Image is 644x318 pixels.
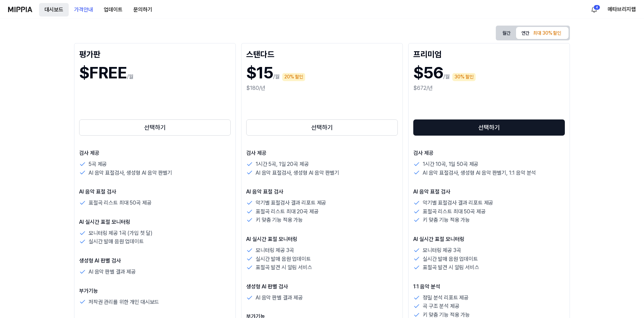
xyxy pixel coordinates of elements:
p: 키 맞춤 기능 적용 가능 [423,216,470,224]
p: AI 실시간 표절 모니터링 [246,235,398,243]
p: 실시간 발매 음원 업데이트 [89,237,144,246]
div: 4 [593,5,600,10]
button: 월간 [497,28,516,38]
button: 업데이트 [98,3,128,16]
p: 실시간 발매 음원 업데이트 [423,255,478,263]
p: 검사 제공 [246,149,398,157]
p: 검사 제공 [79,149,231,157]
p: 곡 구조 분석 제공 [423,302,459,311]
p: 키 맞춤 기능 적용 가능 [256,216,303,224]
div: $180/년 [246,84,398,92]
button: 연간 [516,27,569,39]
p: 저작권 관리를 위한 개인 대시보드 [89,298,159,307]
p: 정밀 분석 리포트 제공 [423,293,469,302]
p: 1시간 5곡, 1일 20곡 제공 [256,160,309,169]
p: /월 [443,73,450,81]
div: 평가판 [79,48,231,59]
p: 생성형 AI 판별 검사 [79,257,231,265]
div: 30% 할인 [452,73,476,81]
div: 스탠다드 [246,48,398,59]
a: 가격안내 [69,0,98,19]
p: 부가기능 [79,287,231,295]
p: AI 실시간 표절 모니터링 [413,235,565,243]
a: 선택하기 [413,118,565,137]
button: 선택하기 [413,119,565,136]
button: 알림4 [589,4,600,15]
a: 업데이트 [98,0,128,19]
p: 표절곡 리스트 최대 20곡 제공 [256,207,318,216]
h1: $FREE [79,62,127,84]
p: 1:1 음악 분석 [413,283,565,291]
p: 표절곡 발견 시 알림 서비스 [256,263,312,272]
p: AI 음악 표절검사, 생성형 AI 음악 판별기, 1:1 음악 분석 [423,169,536,177]
button: 선택하기 [79,119,231,136]
p: AI 음악 표절 검사 [79,188,231,196]
p: 모니터링 제공 3곡 [256,246,294,255]
p: 검사 제공 [413,149,565,157]
p: 1시간 10곡, 1일 50곡 제공 [423,160,478,169]
button: 문의하기 [128,3,158,16]
p: 표절곡 발견 시 알림 서비스 [423,263,479,272]
div: 프리미엄 [413,48,565,59]
p: 생성형 AI 판별 검사 [246,283,398,291]
img: 알림 [590,5,598,13]
p: 표절곡 리스트 최대 50곡 제공 [423,207,485,216]
button: 가격안내 [69,3,98,16]
h1: $56 [413,62,443,84]
p: 표절곡 리스트 최대 50곡 제공 [89,199,151,207]
p: 모니터링 제공 1곡 (가입 첫 달) [89,229,153,238]
img: logo [8,7,32,12]
a: 선택하기 [79,118,231,137]
div: 20% 할인 [282,73,305,81]
p: AI 음악 표절 검사 [246,188,398,196]
p: 악기별 표절검사 결과 리포트 제공 [423,199,493,207]
p: AI 음악 표절 검사 [413,188,565,196]
h1: $15 [246,62,273,84]
p: AI 음악 판별 결과 제공 [256,293,303,302]
p: 모니터링 제공 3곡 [423,246,461,255]
button: 선택하기 [246,119,398,136]
p: AI 음악 판별 결과 제공 [89,268,136,276]
p: /월 [127,73,133,81]
p: /월 [273,73,280,81]
p: AI 음악 표절검사, 생성형 AI 음악 판별기 [89,169,172,177]
p: 5곡 제공 [89,160,107,169]
button: 메타브리지랩 [608,5,636,13]
a: 선택하기 [246,118,398,137]
p: AI 실시간 표절 모니터링 [79,218,231,226]
div: $672/년 [413,84,565,92]
p: 실시간 발매 음원 업데이트 [256,255,311,263]
div: 최대 30% 할인 [531,29,563,37]
p: 악기별 표절검사 결과 리포트 제공 [256,199,326,207]
p: AI 음악 표절검사, 생성형 AI 음악 판별기 [256,169,339,177]
button: 대시보드 [39,3,69,16]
